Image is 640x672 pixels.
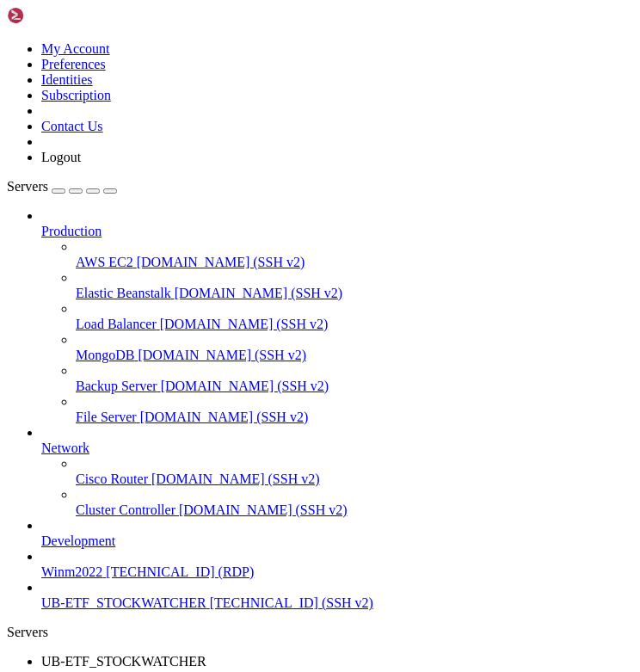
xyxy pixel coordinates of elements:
li: Backup Server [DOMAIN_NAME] (SSH v2) [76,363,633,394]
span: [TECHNICAL_ID] (SSH v2) [210,595,373,610]
span: • Validation strictness: low [7,93,200,107]
a: Cluster Controller [DOMAIN_NAME] (SSH v2) [76,502,633,518]
a: Network [41,441,633,456]
x-row: Validating data... [7,207,415,222]
li: AWS EC2 [DOMAIN_NAME] (SSH v2) [76,239,633,270]
x-row: AGL: NEW HIGH BONUS: +0.7 [7,479,415,494]
li: Cluster Controller [DOMAIN_NAME] (SSH v2) [76,487,633,518]
span: • Trend: bullish [7,35,117,49]
li: Winm2022 [TECHNICAL_ID] (RDP) [41,549,633,580]
a: Subscription [41,88,111,102]
span: ✓ Relative Strength detected [7,408,200,422]
x-row: Data looks good: 82 rows [7,221,415,236]
x-row: Price: $6.22, Change: 0.00%, RSI: 53.52 [7,236,415,250]
x-row: Processing 2/372: AGL [7,293,415,308]
li: Development [41,518,633,549]
span: • Position sizing multiplier: 1.0x [7,78,241,92]
li: MongoDB [DOMAIN_NAME] (SSH v2) [76,332,633,363]
a: UB-ETF_STOCKWATCHER [TECHNICAL_ID] (SSH v2) [41,595,633,611]
x-row: Analysis complete: no signals, oldest is 0 days [7,264,415,279]
span: [DOMAIN_NAME] (SSH v2) [179,502,348,517]
x-row: Data looks good: 90 rows [7,336,415,350]
span: [DOMAIN_NAME] (SSH v2) [137,255,305,269]
x-row: Strategy Adjustments for CONSOLIDATION market: [7,65,415,79]
a: Development [41,533,633,549]
span: MongoDB [76,348,134,362]
span: Winm2022 [41,564,102,579]
a: Logout [41,150,81,164]
x-row: Validating data... [7,322,415,336]
x-row: AGL: Enhancement details: new_high(+0.7), strong_momentum_x1.15, low_strictness_x1.1 [7,493,415,508]
span: Elastic Beanstalk [76,286,171,300]
a: Cisco Router [DOMAIN_NAME] (SSH v2) [76,472,633,487]
x-row: Analyzing 372 stocks... [7,150,415,164]
span: [DOMAIN_NAME] (SSH v2) [161,379,329,393]
span: • Volume: 0.45x [7,22,110,35]
span: Development [41,533,115,548]
span: [DOMAIN_NAME] (SSH v2) [151,472,320,486]
a: Identities [41,72,93,87]
span: [DOMAIN_NAME] (SSH v2) [138,348,306,362]
a: Backup Server [DOMAIN_NAME] (SSH v2) [76,379,633,394]
x-row: AGL: Final enhanced score: 5.95 (Threshold: 2.0) [7,508,415,522]
li: Load Balancer [DOMAIN_NAME] (SSH v2) [76,301,633,332]
x-row: Downloading data for [DOMAIN_NAME] [7,193,415,207]
a: Elastic Beanstalk [DOMAIN_NAME] (SSH v2) [76,286,633,301]
span: Production [41,224,102,238]
x-row: AGL: Validation score: 4.00 - new_high(+2.0), trend_not_required(+0.5), signal_count_3(+1.5) [7,436,415,451]
a: File Server [DOMAIN_NAME] (SSH v2) [76,410,633,425]
x-row: Downloading data for [DOMAIN_NAME] [7,307,415,322]
span: UB-ETF_STOCKWATCHER [41,595,206,610]
x-row: AGL: Market signal strength: 5.4/10 [7,465,415,479]
span: Cisco Router [76,472,148,486]
span: ✓ Support Resistance Break detected [7,379,248,392]
span: Backup Server [76,379,157,393]
span: • Signal requirement: 1+ signals [7,107,227,120]
x-row: Processing 1/372: ADT [7,179,415,194]
img: Shellngn [7,7,106,24]
a: Load Balancer [DOMAIN_NAME] (SSH v2) [76,317,633,332]
a: AWS EC2 [DOMAIN_NAME] (SSH v2) [76,255,633,270]
span: [DOMAIN_NAME] (SSH v2) [160,317,329,331]
li: UB-ETF_STOCKWATCHER [TECHNICAL_ID] (SSH v2) [41,580,633,611]
li: Production [41,208,633,425]
x-row: Validation: 5.9, Momentum: 7.5/10, Position: 2.6% [7,536,415,551]
li: Elastic Beanstalk [DOMAIN_NAME] (SSH v2) [76,270,633,301]
span: 🔧 [7,65,22,79]
span: [DOMAIN_NAME] (SSH v2) [140,410,309,424]
a: MongoDB [DOMAIN_NAME] (SSH v2) [76,348,633,363]
span: Load Balancer [76,317,157,331]
a: Contact Us [41,119,103,133]
span: [TECHNICAL_ID] (RDP) [106,564,254,579]
x-row: Price: $8.61, Change: 0.23%, RSI: 68.87 [7,350,415,365]
span: UB-ETF_STOCKWATCHER [41,654,206,669]
a: Preferences [41,57,106,71]
a: My Account [41,41,110,56]
span: • Momentum weighting: 40% (vs 60% regime) [7,121,289,135]
span: Servers [7,179,48,194]
x-row: Running pattern detection... [7,250,415,265]
li: Cisco Router [DOMAIN_NAME] (SSH v2) [76,456,633,487]
span: [DOMAIN_NAME] (SSH v2) [175,286,343,300]
span: Network [41,441,89,455]
a: Winm2022 [TECHNICAL_ID] (RDP) [41,564,633,580]
a: Production [41,224,633,239]
span: AWS EC2 [76,255,133,269]
li: File Server [DOMAIN_NAME] (SSH v2) [76,394,633,425]
x-row: Running pattern detection... [7,365,415,379]
span: Cluster Controller [76,502,175,517]
span: AGL: ENHANCED VALIDATION PASSED ✓ [7,522,234,536]
span: • 7-day: +0.07% [7,7,110,21]
x-row: AGL: Momentum score: 7.5/10 [7,450,415,465]
x-row: Running hybrid validation... [7,422,415,436]
li: Network [41,425,633,518]
span: ✓ Turtle Channel detected [7,393,179,407]
div: Servers [7,625,633,640]
span: File Server [76,410,137,424]
a: Servers [7,179,117,194]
